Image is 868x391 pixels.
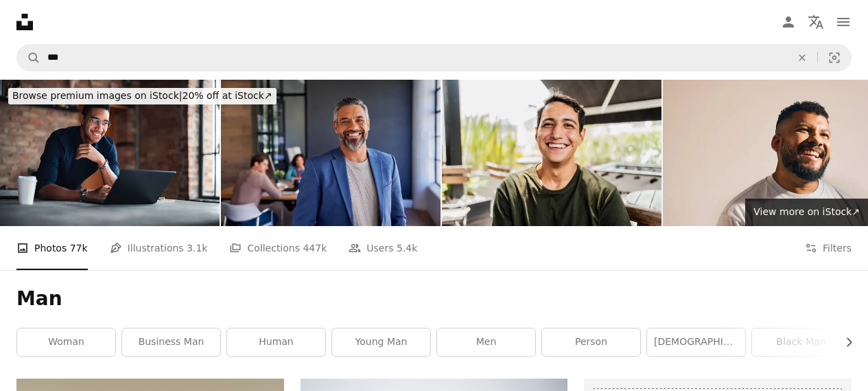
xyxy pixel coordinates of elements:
[752,328,850,356] a: black man
[16,14,33,30] a: Home — Unsplash
[805,226,852,270] button: Filters
[349,226,417,270] a: Users 5.4k
[229,226,327,270] a: Collections 447k
[110,226,208,270] a: Illustrations 3.1k
[16,44,852,71] form: Find visuals sitewide
[332,328,430,356] a: young man
[745,199,868,226] a: View more on iStock↗
[227,328,325,356] a: human
[122,328,220,356] a: business man
[16,287,852,311] h1: Man
[187,241,207,256] span: 3.1k
[437,328,535,356] a: men
[542,328,640,356] a: person
[442,80,661,226] img: Portrait of a young man indoors
[647,328,745,356] a: [DEMOGRAPHIC_DATA]
[753,206,860,217] span: View more on iStock ↗
[775,8,802,36] a: Log in / Sign up
[787,45,817,71] button: Clear
[303,241,327,256] span: 447k
[17,45,40,71] button: Search Unsplash
[12,90,182,101] span: Browse premium images on iStock |
[17,328,115,356] a: woman
[221,80,441,226] img: Portrait of middle eastern businessman looking at camera
[830,8,857,36] button: Menu
[818,45,851,71] button: Visual search
[836,328,852,356] button: scroll list to the right
[12,90,272,101] span: 20% off at iStock ↗
[397,241,417,256] span: 5.4k
[802,8,830,36] button: Language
